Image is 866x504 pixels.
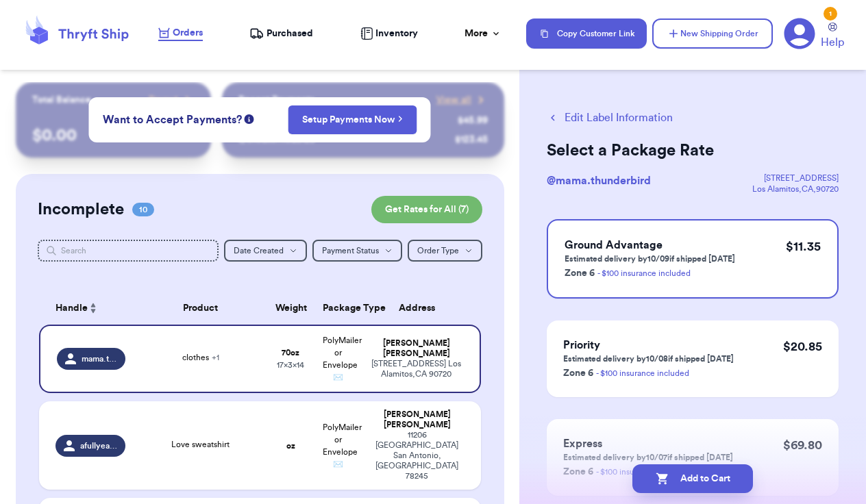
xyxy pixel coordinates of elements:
span: 17 x 3 x 14 [277,361,304,369]
div: [PERSON_NAME] [PERSON_NAME] [370,409,464,430]
p: $ 20.85 [783,337,822,356]
span: Inventory [375,27,418,40]
th: Product [134,292,267,325]
button: Sort ascending [88,300,99,316]
div: $ 123.45 [455,133,488,147]
button: Copy Customer Link [526,18,647,49]
span: PolyMailer or Envelope ✉️ [323,423,362,468]
strong: oz [286,442,295,450]
span: View all [436,93,471,107]
span: Orders [173,26,203,40]
th: Package Type [314,292,362,325]
button: Setup Payments Now [288,105,417,134]
div: [STREET_ADDRESS] Los Alamitos , CA 90720 [370,359,462,379]
button: New Shipping Order [652,18,773,49]
a: - $100 insurance included [597,269,691,277]
span: Order Type [417,247,459,255]
a: Inventory [360,27,418,40]
span: Want to Accept Payments? [103,112,242,128]
p: $ 0.00 [32,125,195,147]
div: [STREET_ADDRESS] [752,173,839,184]
span: Priority [563,340,600,351]
span: PolyMailer or Envelope ✉️ [323,336,362,381]
span: 10 [132,203,154,216]
span: Payout [149,93,178,107]
span: Payment Status [322,247,379,255]
span: Help [821,34,844,51]
div: [PERSON_NAME] [PERSON_NAME] [370,338,462,359]
span: clothes [182,353,219,362]
a: Orders [158,26,203,41]
th: Address [362,292,480,325]
span: Date Created [234,247,284,255]
span: mama.thunderbird [82,353,118,364]
span: afullyearcollections [80,440,118,451]
p: Estimated delivery by 10/08 if shipped [DATE] [563,353,734,364]
span: + 1 [212,353,219,362]
a: 1 [784,18,815,49]
span: Ground Advantage [565,240,663,251]
a: Purchased [249,27,313,40]
h2: Select a Package Rate [547,140,839,162]
p: $ 11.35 [786,237,821,256]
span: Purchased [267,27,313,40]
button: Add to Cart [632,464,753,493]
button: Edit Label Information [547,110,673,126]
p: $ 69.80 [783,436,822,455]
button: Get Rates for All (7) [371,196,482,223]
input: Search [38,240,219,262]
a: View all [436,93,488,107]
p: Estimated delivery by 10/09 if shipped [DATE] [565,253,735,264]
p: Total Balance [32,93,91,107]
span: Love sweatshirt [171,440,230,449]
a: Setup Payments Now [302,113,403,127]
span: Handle [55,301,88,316]
button: Payment Status [312,240,402,262]
div: Los Alamitos , CA , 90720 [752,184,839,194]
span: Zone 6 [565,268,595,278]
button: Order Type [408,240,482,262]
a: Help [821,23,844,51]
div: $ 45.99 [458,114,488,127]
button: Date Created [224,240,307,262]
h2: Incomplete [38,199,124,220]
div: 1 [824,7,837,21]
span: Express [563,438,602,449]
strong: 70 oz [282,349,299,357]
p: Estimated delivery by 10/07 if shipped [DATE] [563,452,733,463]
span: @ mama.thunderbird [547,175,651,186]
div: 11206 [GEOGRAPHIC_DATA] San Antonio , [GEOGRAPHIC_DATA] 78245 [370,430,464,481]
p: Recent Payments [238,93,314,107]
th: Weight [267,292,314,325]
span: Zone 6 [563,368,593,378]
a: - $100 insurance included [596,369,689,377]
div: More [465,27,502,40]
a: Payout [149,93,195,107]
